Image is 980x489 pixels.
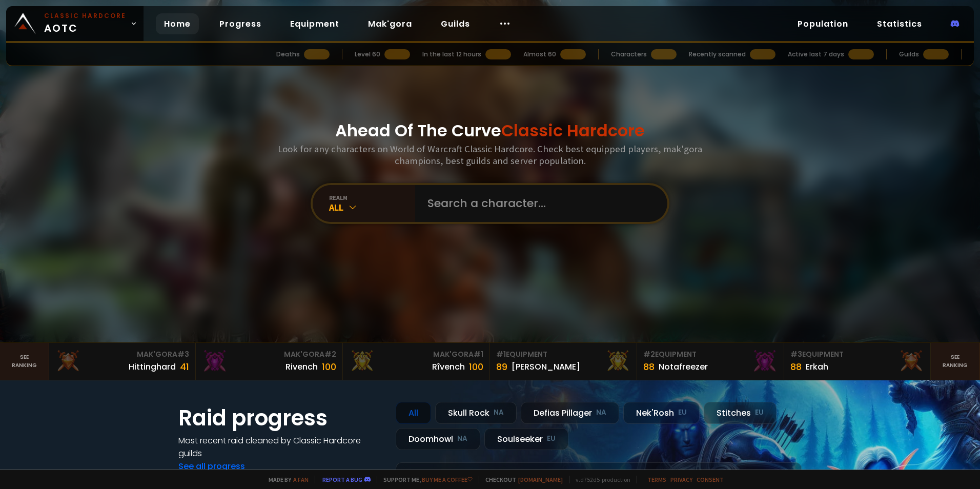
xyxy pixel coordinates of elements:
[178,460,245,472] a: See all progress
[484,428,568,450] div: Soulseeker
[496,349,506,359] span: # 1
[697,476,724,483] a: Consent
[789,13,856,34] a: Population
[355,50,380,59] div: Level 60
[435,402,517,424] div: Skull Rock
[790,349,802,359] span: # 3
[806,360,828,373] div: Erkah
[569,476,630,483] span: v. d752d5 - production
[637,343,784,380] a: #2Equipment88Notafreezer
[523,50,556,59] div: Almost 60
[196,343,343,380] a: Mak'Gora#2Rivench100
[670,476,692,483] a: Privacy
[494,407,504,418] small: NA
[44,11,126,21] small: Classic Hardcore
[49,343,196,380] a: Mak'Gora#3Hittinghard41
[335,118,645,143] h1: Ahead Of The Curve
[433,13,478,34] a: Guilds
[869,13,930,34] a: Statistics
[659,360,708,373] div: Notafreezer
[343,343,490,380] a: Mak'Gora#1Rîvench100
[611,50,647,59] div: Characters
[177,349,189,359] span: # 3
[490,343,637,380] a: #1Equipment89[PERSON_NAME]
[496,349,630,360] div: Equipment
[202,349,336,360] div: Mak'Gora
[518,476,563,483] a: [DOMAIN_NAME]
[349,349,483,360] div: Mak'Gora
[293,476,309,483] a: a fan
[899,50,919,59] div: Guilds
[360,13,420,34] a: Mak'gora
[643,349,778,360] div: Equipment
[377,476,473,483] span: Support me,
[931,343,980,380] a: Seeranking
[285,360,318,373] div: Rivench
[178,402,383,434] h1: Raid progress
[329,194,415,201] div: realm
[496,360,507,374] div: 89
[396,402,431,424] div: All
[274,143,706,167] h3: Look for any characters on World of Warcraft Classic Hardcore. Check best equipped players, mak'g...
[469,360,483,374] div: 100
[44,11,126,36] span: AOTC
[479,476,563,483] span: Checkout
[647,476,666,483] a: Terms
[211,13,270,34] a: Progress
[282,13,348,34] a: Equipment
[788,50,844,59] div: Active last 7 days
[755,407,764,418] small: EU
[512,360,580,373] div: [PERSON_NAME]
[322,476,362,483] a: Report a bug
[623,402,700,424] div: Nek'Rosh
[689,50,746,59] div: Recently scanned
[422,476,473,483] a: Buy me a coffee
[180,360,189,374] div: 41
[547,434,556,444] small: EU
[643,349,655,359] span: # 2
[704,402,777,424] div: Stitches
[521,402,619,424] div: Defias Pillager
[324,349,336,359] span: # 2
[322,360,336,374] div: 100
[276,50,300,59] div: Deaths
[396,428,480,450] div: Doomhowl
[432,360,465,373] div: Rîvench
[55,349,190,360] div: Mak'Gora
[678,407,687,418] small: EU
[129,360,176,373] div: Hittinghard
[457,434,467,444] small: NA
[156,13,199,34] a: Home
[501,119,645,142] span: Classic Hardcore
[422,50,481,59] div: In the last 12 hours
[421,185,655,222] input: Search a character...
[790,349,925,360] div: Equipment
[262,476,309,483] span: Made by
[643,360,655,374] div: 88
[6,6,144,41] a: Classic HardcoreAOTC
[474,349,483,359] span: # 1
[178,434,383,460] h4: Most recent raid cleaned by Classic Hardcore guilds
[790,360,802,374] div: 88
[784,343,931,380] a: #3Equipment88Erkah
[329,201,415,213] div: All
[596,407,606,418] small: NA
